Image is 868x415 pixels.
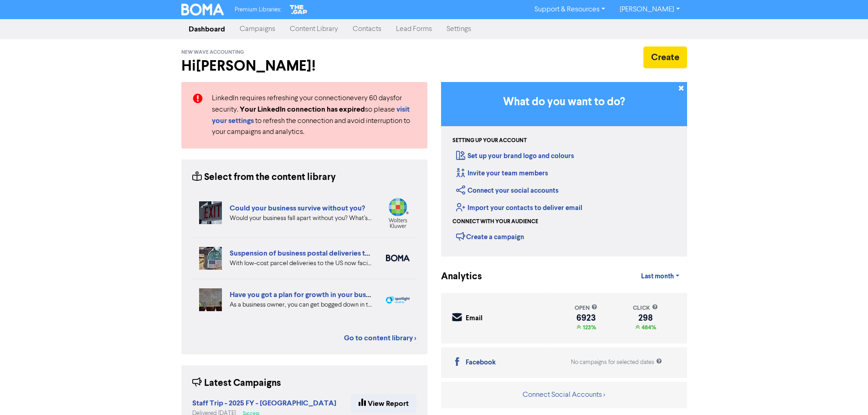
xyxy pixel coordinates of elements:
a: Invite your team members [456,169,548,178]
div: Getting Started in BOMA [441,82,687,256]
div: Would your business fall apart without you? What’s your Plan B in case of accident, illness, or j... [230,214,372,223]
span: Last month [641,272,674,281]
img: BOMA Logo [181,4,224,15]
span: Premium Libraries: [235,7,281,13]
a: Lead Forms [389,20,439,38]
div: As a business owner, you can get bogged down in the demands of day-to-day business. We can help b... [230,300,372,310]
img: wolterskluwer [386,198,410,228]
span: New Wave Accounting [181,49,244,56]
a: Campaigns [232,20,282,38]
a: Import your contacts to deliver email [456,204,582,212]
strong: Your LinkedIn connection has expired [240,105,365,114]
h3: What do you want to do? [455,96,673,109]
button: Create [643,46,687,68]
a: Connect your social accounts [456,186,559,195]
span: 123% [581,324,596,331]
div: Email [466,313,483,324]
button: Connect Social Accounts > [522,389,606,401]
a: Last month [634,267,687,286]
div: Connect with your audience [452,218,538,226]
div: open [575,304,597,313]
div: Create a campaign [456,230,524,243]
a: Contacts [345,20,389,38]
a: Set up your brand logo and colours [456,152,574,160]
a: Have you got a plan for growth in your business? [230,290,385,299]
div: Facebook [466,358,496,368]
div: No campaigns for selected dates [571,358,662,367]
strong: Staff Trip - 2025 FY - [GEOGRAPHIC_DATA] [192,399,336,408]
a: Staff Trip - 2025 FY - [GEOGRAPHIC_DATA] [192,400,336,407]
div: click [633,304,658,313]
a: [PERSON_NAME] [612,2,687,17]
a: Support & Resources [527,2,612,17]
div: Analytics [441,270,471,284]
a: visit your settings [212,106,410,125]
a: Settings [439,20,478,38]
h2: Hi [PERSON_NAME] ! [181,57,427,75]
img: boma [386,255,410,261]
div: LinkedIn requires refreshing your connection every 60 days for security. so please to refresh the... [205,93,423,138]
a: View Report [351,394,416,413]
a: Dashboard [181,20,232,38]
div: 6923 [575,314,597,322]
a: Could your business survive without you? [230,204,365,213]
div: Setting up your account [452,137,527,145]
div: Latest Campaigns [192,376,281,390]
iframe: Chat Widget [822,371,868,415]
span: 484% [640,324,656,331]
div: Select from the content library [192,170,336,184]
a: Content Library [282,20,345,38]
img: The Gap [288,4,308,15]
a: Suspension of business postal deliveries to the [GEOGRAPHIC_DATA]: what options do you have? [230,249,550,258]
a: Go to content library > [344,333,416,343]
div: With low-cost parcel deliveries to the US now facing tariffs, many international postal services ... [230,259,372,268]
div: 298 [633,314,658,322]
img: spotlight [386,296,410,303]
